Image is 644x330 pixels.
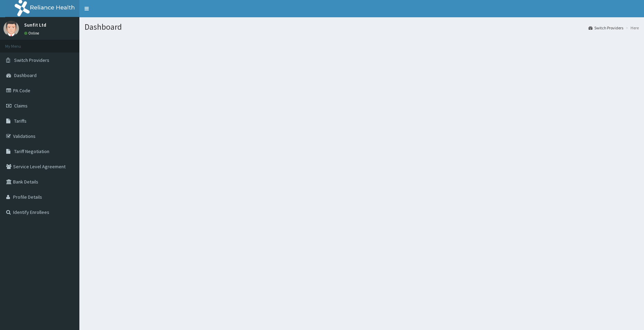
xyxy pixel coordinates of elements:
[14,118,27,124] span: Tariffs
[85,22,639,31] h1: Dashboard
[624,25,639,31] li: Here
[588,25,623,31] a: Switch Providers
[3,21,19,36] img: User Image
[24,31,41,36] a: Online
[14,72,37,78] span: Dashboard
[14,57,49,63] span: Switch Providers
[14,148,49,154] span: Tariff Negotiation
[14,103,28,109] span: Claims
[24,22,46,27] p: Sunfit Ltd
